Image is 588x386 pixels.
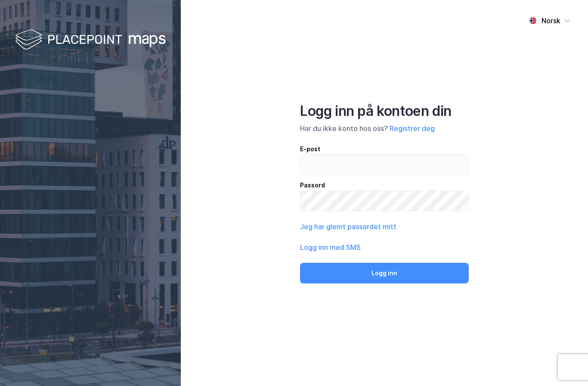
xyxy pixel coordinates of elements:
button: Jeg har glemt passordet mitt [300,221,396,232]
img: logo-white.f07954bde2210d2a523dddb988cd2aa7.svg [15,28,166,53]
div: Passord [300,180,469,190]
button: Logg inn med SMS [300,242,361,252]
div: Har du ikke konto hos oss? [300,123,469,134]
button: Registrer deg [390,123,435,134]
div: E-post [300,144,469,154]
button: Logg inn [300,263,469,283]
div: Norsk [542,16,560,26]
div: Logg inn på kontoen din [300,103,469,120]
